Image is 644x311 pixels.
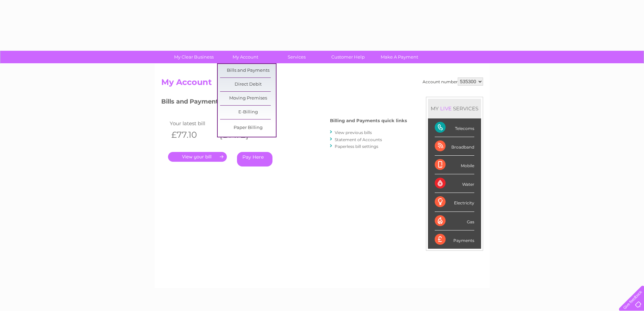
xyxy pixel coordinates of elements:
a: Paper Billing [220,121,276,135]
a: Paperless bill settings [335,144,378,149]
a: Direct Debit [220,78,276,91]
div: LIVE [439,105,453,112]
h3: Bills and Payments [161,97,407,109]
a: My Clear Business [166,51,222,63]
th: [DATE] [216,128,265,142]
div: Mobile [435,156,474,174]
a: Statement of Accounts [335,137,382,142]
div: MY SERVICES [428,99,481,118]
a: Services [269,51,325,63]
a: E-Billing [220,106,276,119]
a: Make A Payment [372,51,427,63]
a: . [168,152,227,162]
a: Customer Help [320,51,376,63]
a: View previous bills [335,130,372,135]
a: Pay Here [237,152,272,166]
a: My Account [217,51,273,63]
a: Bills and Payments [220,64,276,77]
div: Water [435,174,474,193]
div: Payments [435,230,474,249]
th: £77.10 [168,128,217,142]
div: Gas [435,212,474,230]
a: Moving Premises [220,92,276,105]
h4: Billing and Payments quick links [330,118,407,123]
div: Telecoms [435,118,474,137]
td: Invoice date [216,119,265,128]
div: Electricity [435,193,474,212]
td: Your latest bill [168,119,217,128]
h2: My Account [161,77,483,90]
div: Broadband [435,137,474,156]
div: Account number [423,77,483,86]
